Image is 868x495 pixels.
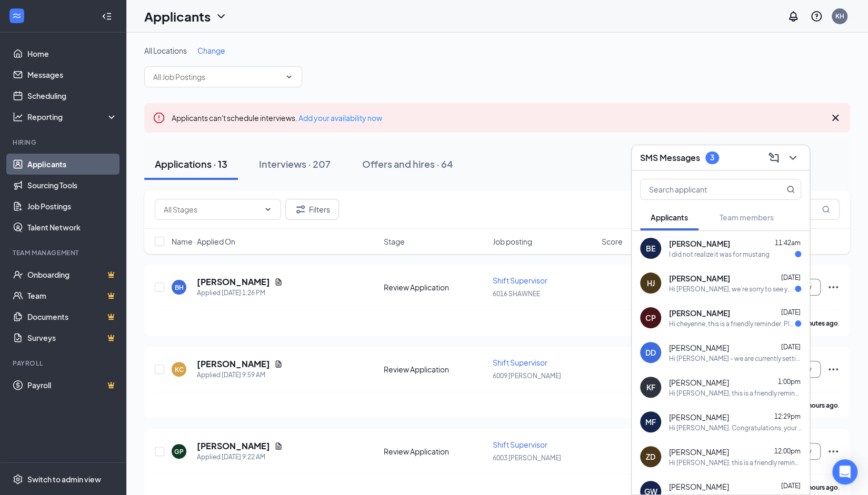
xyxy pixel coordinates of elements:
[144,7,211,25] h1: Applicants
[27,264,117,285] a: OnboardingCrown
[197,358,270,370] h5: [PERSON_NAME]
[822,205,830,214] svg: MagnifyingGlass
[102,11,112,22] svg: Collapse
[493,358,547,367] span: Shift Supervisor
[646,382,655,392] div: KF
[669,447,729,457] span: [PERSON_NAME]
[669,308,730,318] span: [PERSON_NAME]
[13,248,115,257] div: Team Management
[646,243,655,254] div: BE
[259,157,331,170] div: Interviews · 207
[274,360,283,368] svg: Document
[264,205,272,214] svg: ChevronDown
[27,285,117,306] a: TeamCrown
[493,276,547,285] span: Shift Supervisor
[493,440,547,449] span: Shift Supervisor
[27,154,117,175] a: Applicants
[274,442,283,450] svg: Document
[669,342,729,353] span: [PERSON_NAME]
[13,138,115,147] div: Hiring
[215,10,227,23] svg: ChevronDown
[13,359,115,368] div: Payroll
[792,319,838,327] b: 29 minutes ago
[174,447,184,456] div: GP
[197,370,283,380] div: Applied [DATE] 9:59 AM
[787,10,800,23] svg: Notifications
[27,196,117,217] a: Job Postings
[197,46,225,55] span: Change
[710,153,714,162] div: 3
[197,288,283,298] div: Applied [DATE] 1:26 PM
[294,203,307,216] svg: Filter
[27,217,117,238] a: Talent Network
[493,290,540,298] span: 6016 SHAWNEE
[144,46,187,55] span: All Locations
[803,483,838,491] b: 5 hours ago
[647,278,655,288] div: HJ
[172,236,235,247] span: Name · Applied On
[27,112,118,122] div: Reporting
[669,389,801,398] div: Hi [PERSON_NAME], this is a friendly reminder. Your meeting with [PERSON_NAME]'s Frozen Custard &...
[778,378,801,386] span: 1:00pm
[669,250,770,259] div: I did not realize it was for mustang
[645,347,656,358] div: DD
[720,213,774,222] span: Team members
[781,482,801,490] span: [DATE]
[13,112,23,122] svg: Analysis
[175,283,184,292] div: BH
[827,281,840,294] svg: Ellipses
[12,11,22,21] svg: WorkstreamLogo
[153,112,165,124] svg: Error
[645,312,656,323] div: CP
[835,12,844,21] div: KH
[197,276,270,288] h5: [PERSON_NAME]
[765,149,782,166] button: ComposeMessage
[786,151,799,164] svg: ChevronDown
[829,112,842,124] svg: Cross
[384,236,405,247] span: Stage
[669,354,801,363] div: Hi [PERSON_NAME] - we are currently setting up interviews and would love to meet with you. Please...
[810,10,823,23] svg: QuestionInfo
[153,71,281,83] input: All Job Postings
[155,157,227,170] div: Applications · 13
[645,417,656,427] div: MF
[669,423,801,432] div: Hi [PERSON_NAME]. Congratulations, your meeting with [PERSON_NAME]'s Frozen Custard & Steakburger...
[27,43,117,64] a: Home
[669,481,729,492] span: [PERSON_NAME]
[784,149,801,166] button: ChevronDown
[27,327,117,348] a: SurveysCrown
[669,412,729,422] span: [PERSON_NAME]
[384,364,486,375] div: Review Application
[774,412,801,420] span: 12:29pm
[13,474,23,484] svg: Settings
[781,343,801,351] span: [DATE]
[669,285,795,294] div: Hi [PERSON_NAME], we’re sorry to see you go! Your meeting with [PERSON_NAME]'s Frozen Custard & S...
[362,157,453,170] div: Offers and hires · 64
[827,445,840,458] svg: Ellipses
[493,372,561,380] span: 6009 [PERSON_NAME]
[197,440,270,452] h5: [PERSON_NAME]
[493,454,561,462] span: 6003 [PERSON_NAME]
[274,278,283,286] svg: Document
[285,73,293,81] svg: ChevronDown
[27,85,117,106] a: Scheduling
[646,451,655,462] div: ZD
[27,175,117,196] a: Sourcing Tools
[803,401,838,409] b: 4 hours ago
[669,273,730,284] span: [PERSON_NAME]
[669,458,801,467] div: Hi [PERSON_NAME], this is a friendly reminder. Your meeting with [PERSON_NAME]'s Frozen Custard &...
[786,185,795,194] svg: MagnifyingGlass
[175,365,184,374] div: KC
[197,452,283,462] div: Applied [DATE] 9:22 AM
[781,308,801,316] span: [DATE]
[781,274,801,281] span: [DATE]
[832,459,857,484] div: Open Intercom Messenger
[164,204,260,215] input: All Stages
[384,446,486,457] div: Review Application
[640,152,700,164] h3: SMS Messages
[27,375,117,396] a: PayrollCrown
[172,113,382,123] span: Applicants can't schedule interviews.
[641,179,765,199] input: Search applicant
[285,199,339,220] button: Filter Filters
[27,306,117,327] a: DocumentsCrown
